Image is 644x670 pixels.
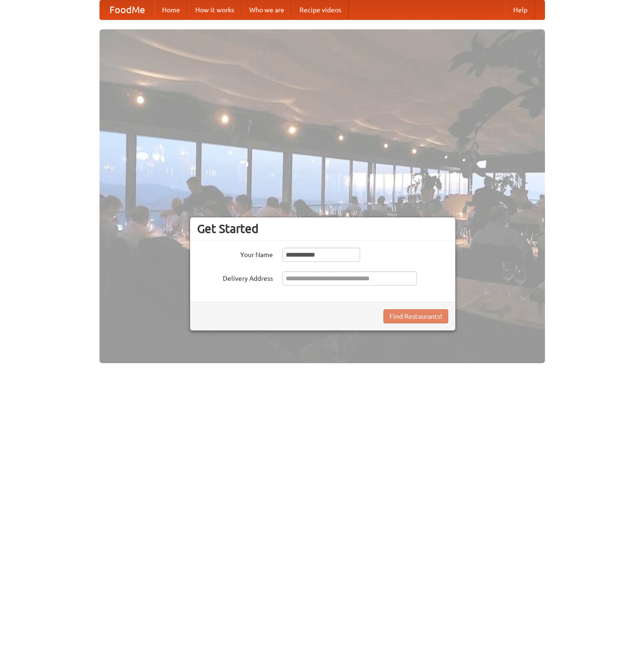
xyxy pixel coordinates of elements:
[197,248,273,259] label: Your Name
[383,309,448,323] button: Find Restaurants!
[188,0,242,19] a: How it works
[197,271,273,283] label: Delivery Address
[154,0,188,19] a: Home
[197,222,448,236] h3: Get Started
[242,0,292,19] a: Who we are
[506,0,535,19] a: Help
[100,0,154,19] a: FoodMe
[292,0,349,19] a: Recipe videos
